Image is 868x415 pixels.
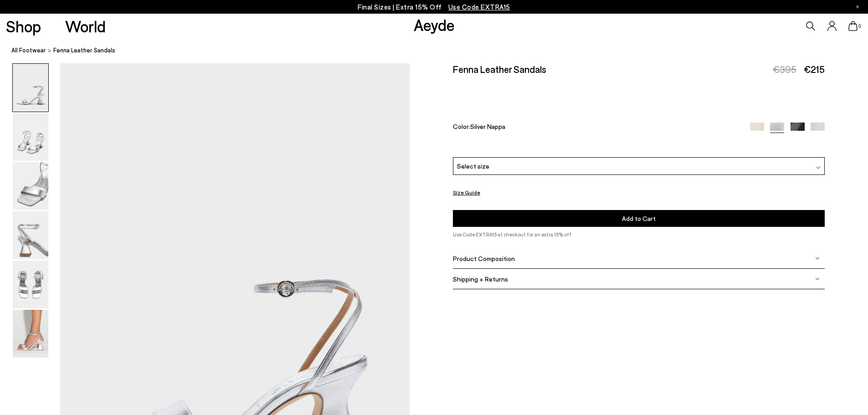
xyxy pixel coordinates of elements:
[453,231,825,239] p: Use Code EXTRA15 at checkout for an extra 15% off
[448,3,510,11] span: Navigate to /collections/ss25-final-sizes
[470,123,505,130] span: Silver Nappa
[453,210,825,227] button: Add to Cart
[453,123,738,133] div: Color:
[358,1,510,13] p: Final Sizes | Extra 15% Off
[65,18,106,34] a: World
[848,21,858,31] a: 0
[13,310,48,358] img: Fenna Leather Sandals - Image 6
[773,63,796,75] span: €395
[457,161,489,171] span: Select size
[6,18,41,34] a: Shop
[13,64,48,112] img: Fenna Leather Sandals - Image 1
[858,24,862,29] span: 0
[453,63,546,75] h2: Fenna Leather Sandals
[622,215,656,222] span: Add to Cart
[453,275,508,283] span: Shipping + Returns
[453,187,480,198] button: Size Guide
[453,255,515,262] span: Product Composition
[11,46,46,55] a: All Footwear
[815,256,820,261] img: svg%3E
[815,277,820,281] img: svg%3E
[816,165,821,170] img: svg%3E
[13,261,48,308] img: Fenna Leather Sandals - Image 5
[804,63,825,75] span: €215
[11,38,868,63] nav: breadcrumb
[13,162,48,210] img: Fenna Leather Sandals - Image 3
[13,113,48,161] img: Fenna Leather Sandals - Image 2
[414,15,455,34] a: Aeyde
[53,46,115,55] span: Fenna Leather Sandals
[13,211,48,259] img: Fenna Leather Sandals - Image 4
